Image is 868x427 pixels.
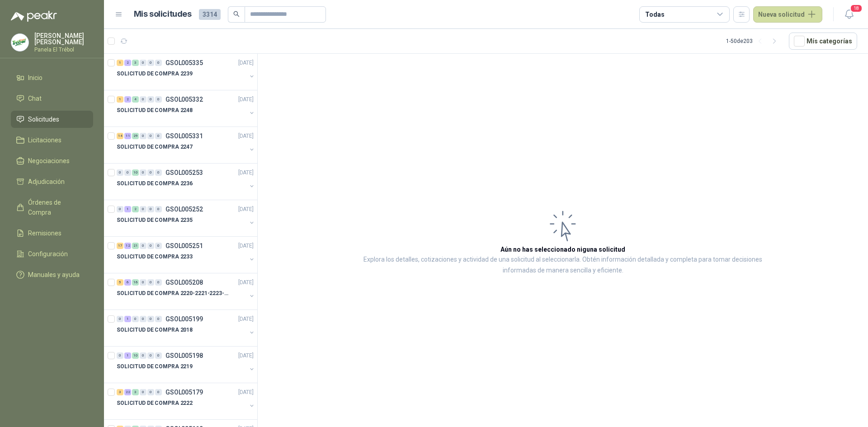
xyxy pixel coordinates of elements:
div: 0 [140,279,146,286]
div: Todas [645,9,664,19]
span: Órdenes de Compra [28,197,85,217]
div: 2 [124,96,131,103]
a: Manuales y ayuda [11,266,93,283]
p: [DATE] [238,278,254,287]
div: 5 [117,279,123,286]
a: 1 2 4 0 0 0 GSOL005332[DATE] SOLICITUD DE COMPRA 2248 [117,94,255,123]
div: 0 [117,206,123,212]
div: 1 [117,60,123,66]
a: Adjudicación [11,173,93,190]
div: 6 [124,279,131,286]
p: SOLICITUD DE COMPRA 2236 [117,179,193,188]
p: GSOL005331 [165,133,203,139]
p: [DATE] [238,169,254,177]
div: 3 [132,60,139,66]
div: 0 [140,389,146,395]
a: Remisiones [11,225,93,242]
div: 29 [132,133,139,139]
div: 0 [117,316,123,322]
a: Configuración [11,245,93,263]
p: GSOL005335 [165,60,203,66]
div: 1 - 50 de 203 [726,34,782,48]
div: 0 [155,133,162,139]
div: 0 [140,169,146,176]
a: 0 1 10 0 0 0 GSOL005198[DATE] SOLICITUD DE COMPRA 2219 [117,350,255,379]
p: [PERSON_NAME] [PERSON_NAME] [34,33,93,45]
p: GSOL005198 [165,352,203,359]
div: 0 [140,316,146,322]
a: Licitaciones [11,131,93,149]
div: 0 [140,60,146,66]
div: 0 [140,206,146,212]
p: GSOL005253 [165,169,203,176]
div: 0 [117,169,123,176]
span: Remisiones [28,228,61,238]
p: SOLICITUD DE COMPRA 2248 [117,106,193,115]
p: GSOL005332 [165,96,203,103]
div: 0 [124,169,131,176]
div: 0 [140,243,146,249]
div: 10 [132,352,139,359]
p: GSOL005208 [165,279,203,286]
img: Company Logo [11,34,28,51]
a: Chat [11,90,93,107]
h1: Mis solicitudes [134,8,192,21]
span: Adjudicación [28,177,65,187]
a: 3 22 3 0 0 0 GSOL005179[DATE] SOLICITUD DE COMPRA 2222 [117,387,255,416]
div: 3 [117,389,123,395]
h3: Aún no has seleccionado niguna solicitud [500,244,625,254]
div: 0 [155,389,162,395]
div: 14 [117,133,123,139]
div: 0 [147,243,154,249]
div: 0 [155,352,162,359]
a: Órdenes de Compra [11,194,93,221]
p: [DATE] [238,242,254,250]
div: 0 [155,60,162,66]
span: 3314 [199,9,221,20]
span: Manuales y ayuda [28,270,80,280]
p: SOLICITUD DE COMPRA 2235 [117,216,193,225]
div: 0 [147,316,154,322]
span: search [233,11,240,17]
div: 0 [147,133,154,139]
p: [DATE] [238,59,254,67]
p: [DATE] [238,315,254,324]
div: 1 [124,352,131,359]
div: 0 [140,352,146,359]
div: 0 [155,96,162,103]
div: 10 [132,169,139,176]
p: SOLICITUD DE COMPRA 2247 [117,143,193,151]
a: 0 1 2 0 0 0 GSOL005252[DATE] SOLICITUD DE COMPRA 2235 [117,204,255,233]
div: 0 [140,96,146,103]
button: Mís categorías [789,33,857,50]
div: 2 [124,60,131,66]
span: Chat [28,94,42,103]
div: 0 [155,206,162,212]
div: 21 [132,243,139,249]
p: SOLICITUD DE COMPRA 2018 [117,326,193,334]
p: SOLICITUD DE COMPRA 2233 [117,253,193,261]
p: [DATE] [238,205,254,214]
div: 4 [132,96,139,103]
a: 17 12 21 0 0 0 GSOL005251[DATE] SOLICITUD DE COMPRA 2233 [117,240,255,269]
span: Inicio [28,73,42,83]
div: 0 [147,60,154,66]
div: 0 [147,206,154,212]
div: 0 [155,279,162,286]
p: [DATE] [238,132,254,141]
img: Logo peakr [11,11,57,22]
p: SOLICITUD DE COMPRA 2220-2221-2223-2224 [117,289,229,298]
p: [DATE] [238,388,254,397]
a: Solicitudes [11,111,93,128]
div: 22 [124,389,131,395]
span: 18 [850,4,863,13]
p: GSOL005179 [165,389,203,395]
button: 18 [841,6,857,23]
div: 12 [124,243,131,249]
div: 0 [155,316,162,322]
p: Explora los detalles, cotizaciones y actividad de una solicitud al seleccionarla. Obtén informaci... [348,254,778,276]
div: 0 [147,389,154,395]
div: 0 [147,96,154,103]
span: Negociaciones [28,156,70,166]
span: Solicitudes [28,114,59,124]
